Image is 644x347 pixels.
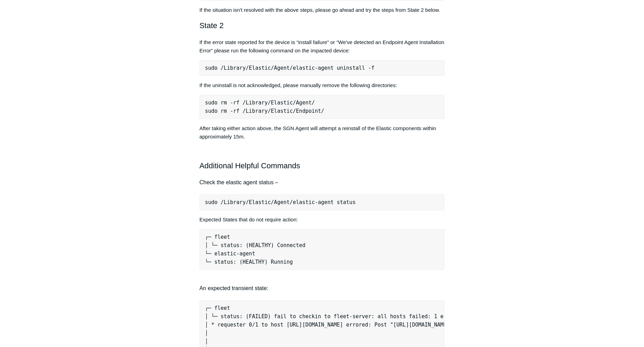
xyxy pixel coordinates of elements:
[199,6,445,14] p: If the situation isn't resolved with the above steps, please go ahead and try the steps from Stat...
[199,19,445,32] h2: State 2
[199,81,445,90] p: If the uninstall is not acknowledged, please manually remove the following directories:
[199,215,445,224] p: Expected States that do not require action:
[199,194,445,210] pre: sudo /Library/Elastic/Agent/elastic-agent status
[199,124,445,141] p: After taking either action above, the SGN Agent will attempt a reinstall of the Elastic component...
[199,95,445,119] pre: sudo rm -rf /Library/Elastic/Agent/ sudo rm -rf /Library/Elastic/Endpoint/
[199,60,445,76] pre: sudo /Library/Elastic/Agent/elastic-agent uninstall -f
[199,160,445,172] h2: Additional Helpful Commands
[199,38,445,55] p: If the error state reported for the device is “install failure” or “We've detected an Endpoint Ag...
[199,275,445,293] h4: An expected transient state:
[199,178,445,187] h4: Check the elastic agent status –
[199,229,445,270] pre: ┌─ fleet │ └─ status: (HEALTHY) Connected └─ elastic-agent └─ status: (HEALTHY) Running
